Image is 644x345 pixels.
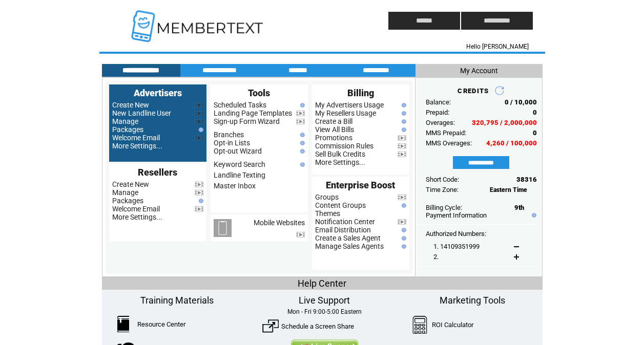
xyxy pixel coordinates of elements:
a: Notification Center [315,218,375,226]
span: 1. 14109351999 [433,243,480,250]
img: help.gif [298,162,305,167]
span: 9th [514,204,524,211]
a: My Advertisers Usage [315,101,384,109]
img: video.png [296,232,305,238]
img: video.png [296,119,305,124]
a: Promotions [315,134,352,142]
img: help.gif [399,111,406,116]
img: video.png [398,219,406,225]
a: My Resellers Usage [315,109,376,117]
img: video.png [398,135,406,141]
span: 38316 [516,176,537,183]
a: Sell Bulk Credits [315,150,365,158]
img: help.gif [399,236,406,241]
span: My Account [460,67,498,75]
a: Landline Texting [214,171,265,179]
img: Calculator.png [412,316,428,334]
a: Packages [112,125,143,134]
span: Overages: [426,119,455,126]
span: Hello [PERSON_NAME] [466,43,529,50]
span: 2. [433,253,439,261]
a: Welcome Email [112,134,160,142]
img: video.png [195,102,203,108]
span: MMS Prepaid: [426,129,466,137]
span: 4,260 / 100,000 [486,139,537,147]
span: 320,795 / 2,000,000 [472,119,537,126]
img: video.png [398,143,406,149]
img: video.png [398,152,406,157]
a: Payment Information [426,211,487,219]
a: Themes [315,209,340,218]
span: CREDITS [458,87,489,95]
a: More Settings... [112,213,162,221]
a: Landing Page Templates [214,109,292,117]
span: Billing Cycle: [426,204,462,211]
img: mobile-websites.png [214,219,232,237]
a: Keyword Search [214,160,265,168]
a: Groups [315,193,339,201]
span: Live Support [299,295,350,306]
span: Advertisers [134,88,182,98]
span: Prepaid: [426,109,449,116]
a: More Settings... [315,158,365,166]
img: video.png [398,195,406,200]
a: Master Inbox [214,182,256,190]
a: New Landline User [112,109,171,117]
a: Create a Sales Agent [315,234,381,242]
img: help.gif [196,127,203,132]
img: video.png [195,190,203,196]
img: help.gif [399,127,406,132]
img: help.gif [399,103,406,107]
span: Eastern Time [490,186,527,193]
span: Billing [347,88,374,98]
a: Create a Bill [315,117,352,125]
span: Resellers [138,167,177,178]
img: help.gif [399,244,406,249]
a: Manage Sales Agents [315,242,384,250]
a: ROI Calculator [432,321,473,329]
span: Tools [248,88,270,98]
a: Sign-up Form Wizard [214,117,280,125]
span: MMS Overages: [426,139,472,147]
img: help.gif [298,149,305,154]
a: More Settings... [112,142,162,150]
img: help.gif [529,213,536,218]
a: Welcome Email [112,205,160,213]
a: View All Bills [315,125,354,134]
span: Marketing Tools [440,295,505,306]
a: Mobile Websites [254,219,305,227]
a: Create New [112,180,149,188]
span: Time Zone: [426,186,459,193]
span: Training Materials [140,295,214,306]
img: help.gif [298,133,305,137]
span: Short Code: [426,176,459,183]
a: Schedule a Screen Share [281,322,354,330]
a: Manage [112,117,138,125]
img: video.png [195,135,203,141]
img: ScreenShare.png [262,318,279,334]
a: Opt-out Wizard [214,147,262,155]
img: help.gif [399,203,406,208]
span: Balance: [426,98,451,106]
span: Enterprise Boost [326,180,395,190]
span: 0 [533,109,537,116]
img: help.gif [399,228,406,232]
a: Resource Center [137,320,185,328]
img: video.png [195,206,203,212]
img: help.gif [399,119,406,124]
img: video.png [195,182,203,187]
a: Opt-in Lists [214,139,250,147]
img: help.gif [196,199,203,203]
a: Content Groups [315,201,366,209]
img: ResourceCenter.png [117,316,129,332]
span: Help Center [298,278,346,289]
a: Email Distribution [315,226,371,234]
a: Packages [112,197,143,205]
span: Mon - Fri 9:00-5:00 Eastern [287,308,362,315]
img: help.gif [298,103,305,107]
span: 0 [533,129,537,137]
img: help.gif [298,141,305,145]
a: Scheduled Tasks [214,101,266,109]
a: Manage [112,188,138,197]
span: 0 / 10,000 [505,98,537,106]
